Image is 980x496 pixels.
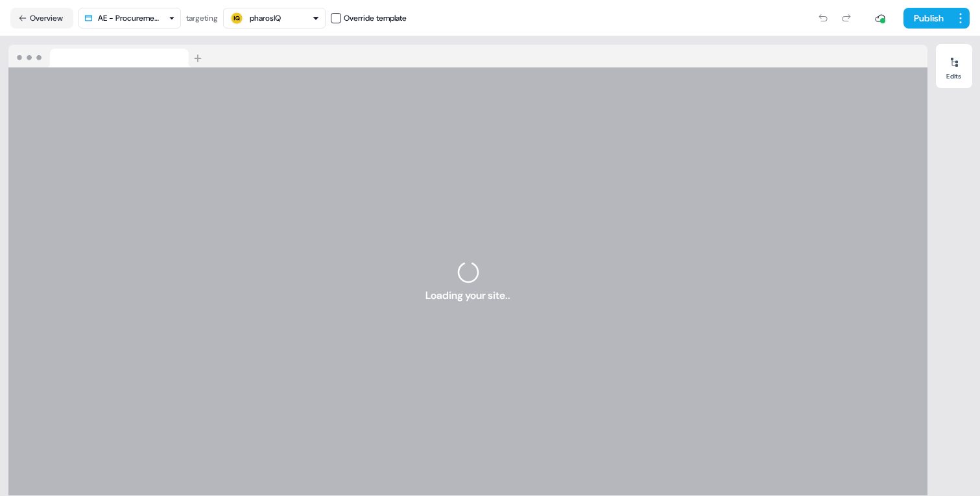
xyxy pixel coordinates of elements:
[936,52,972,80] button: Edits
[344,12,407,25] div: Override template
[10,8,73,29] button: Overview
[223,8,326,29] button: pharosIQ
[903,8,951,29] button: Publish
[98,12,163,25] div: AE - Procurement Hub
[186,12,218,25] div: targeting
[250,12,281,25] div: pharosIQ
[8,45,208,68] img: Browser topbar
[425,288,510,303] span: Loading your site..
